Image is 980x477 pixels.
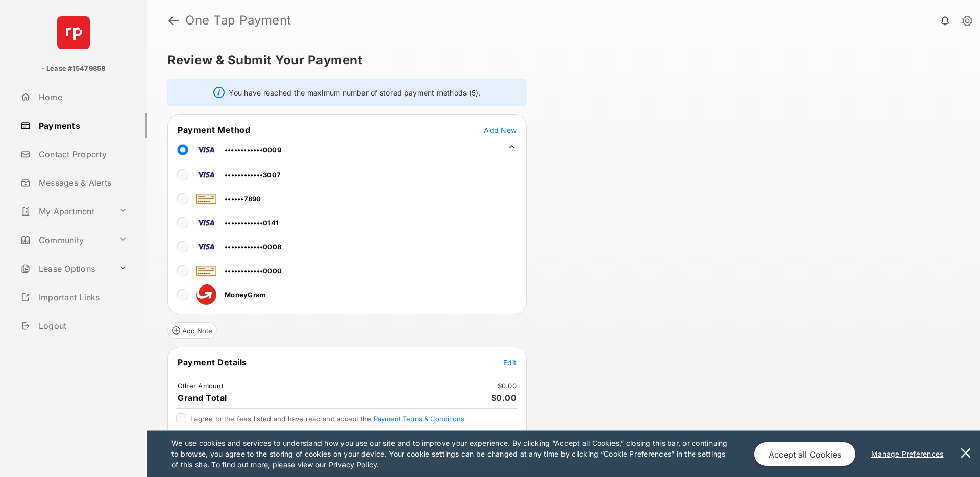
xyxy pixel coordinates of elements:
[185,14,291,27] strong: One Tap Payment
[16,171,147,195] a: Messages & Alerts
[178,125,250,135] span: Payment Method
[167,54,951,66] h5: Review & Submit Your Payment
[225,195,261,203] span: ••••••7890
[16,199,115,224] a: My Apartment
[16,113,147,138] a: Payments
[16,314,147,338] a: Logout
[225,146,281,154] span: ••••••••••••0009
[167,79,527,106] div: You have reached the maximum number of stored payment methods (5).
[497,381,517,390] td: $0.00
[190,415,464,423] span: I agree to the fees listed and have read and accept the
[491,393,517,403] span: $0.00
[225,291,266,299] span: MoneyGram
[225,171,281,179] span: ••••••••••••3007
[503,358,517,367] span: Edit
[16,256,115,281] a: Lease Options
[171,438,732,470] p: We use cookies and services to understand how you use our site and to improve your experience. By...
[754,442,856,466] button: Accept all Cookies
[41,64,105,74] p: - Lease #15479858
[225,219,279,227] span: ••••••••••••0141
[16,228,115,252] a: Community
[225,267,282,275] span: ••••••••••••0000
[484,126,517,134] span: Add New
[177,381,224,390] td: Other Amount
[225,243,281,251] span: ••••••••••••0008
[374,415,464,423] button: I agree to the fees listed and have read and accept the
[484,125,517,135] button: Add New
[178,393,227,403] span: Grand Total
[178,357,247,367] span: Payment Details
[167,322,217,339] button: Add Note
[503,357,517,367] button: Edit
[871,449,948,458] u: Manage Preferences
[16,285,131,309] a: Important Links
[329,460,377,469] u: Privacy Policy
[16,85,147,109] a: Home
[16,142,147,166] a: Contact Property
[57,16,90,49] img: svg+xml;base64,PHN2ZyB4bWxucz0iaHR0cDovL3d3dy53My5vcmcvMjAwMC9zdmciIHdpZHRoPSI2NCIgaGVpZ2h0PSI2NC...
